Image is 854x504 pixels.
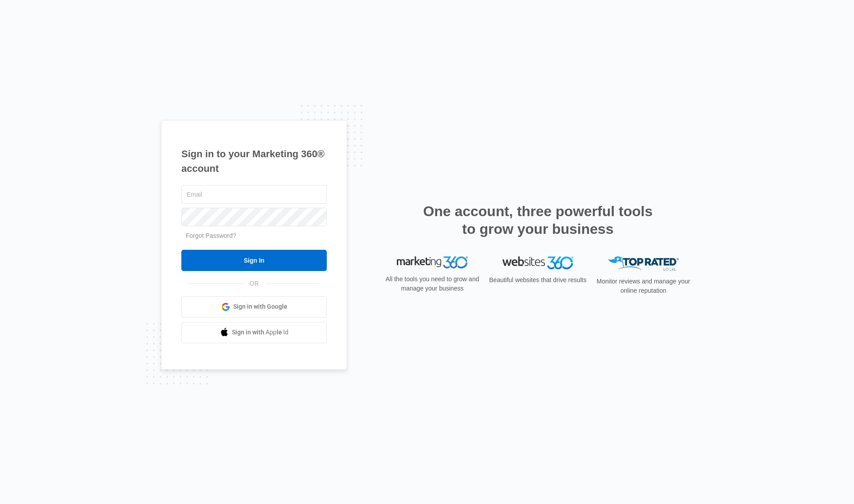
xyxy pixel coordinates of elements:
a: Forgot Password? [186,232,236,239]
span: Sign in with Apple Id [232,328,289,337]
img: Websites 360 [502,256,573,269]
span: Sign in with Google [233,302,287,311]
img: Marketing 360 [397,256,468,269]
p: Beautiful websites that drive results [488,275,588,285]
h1: Sign in to your Marketing 360® account [181,147,327,176]
a: Sign in with Apple Id [181,322,327,343]
p: All the tools you need to grow and manage your business [383,275,482,293]
input: Sign In [181,250,327,271]
p: Monitor reviews and manage your online reputation [594,277,693,295]
input: Email [181,185,327,204]
span: OR [243,279,265,288]
a: Sign in with Google [181,296,327,318]
img: Top Rated Local [608,256,679,271]
h2: One account, three powerful tools to grow your business [420,202,655,238]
